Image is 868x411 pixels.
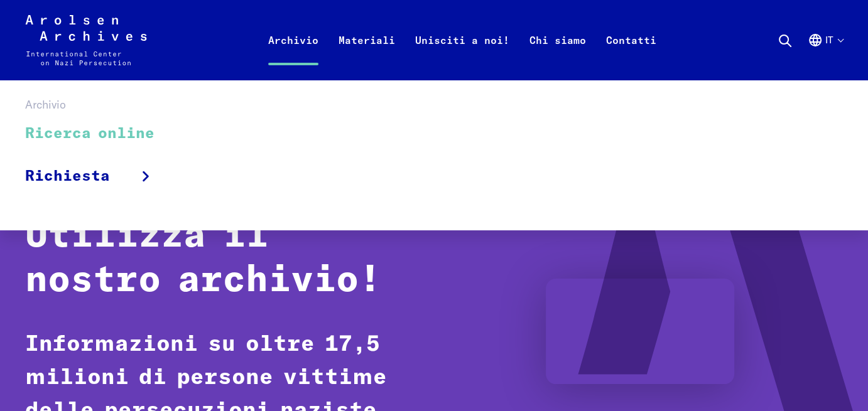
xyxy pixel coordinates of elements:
[596,30,666,80] a: Contatti
[25,215,412,303] h1: Utilizza il nostro archivio!
[25,113,171,197] ul: Archivio
[258,30,328,80] a: Archivio
[25,165,110,188] span: Richiesta
[328,30,405,80] a: Materiali
[808,33,843,78] button: Italiano, selezione lingua
[258,15,666,65] nav: Primaria
[405,30,519,80] a: Unisciti a noi!
[25,155,171,197] a: Richiesta
[25,113,171,155] a: Ricerca online
[519,30,596,80] a: Chi siamo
